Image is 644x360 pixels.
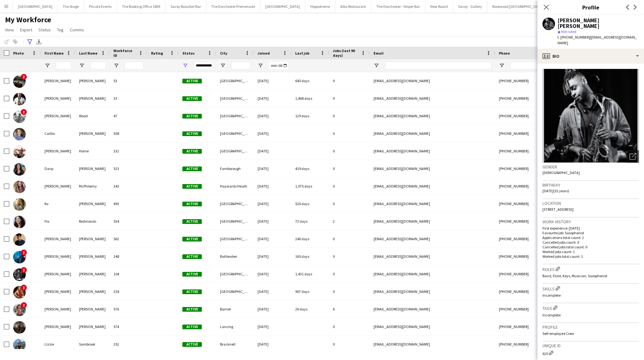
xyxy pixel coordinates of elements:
[291,283,329,300] div: 907 days
[75,177,110,195] div: McPhilemy
[41,125,75,142] div: Caitlin
[254,160,291,177] div: [DATE]
[558,18,639,29] div: [PERSON_NAME] [PERSON_NAME]
[335,0,371,13] button: Alba Restaurant
[542,343,639,348] h3: Unique ID
[41,160,75,177] div: Daisy
[216,248,254,265] div: Rattlesden
[542,170,580,175] span: [DEMOGRAPHIC_DATA]
[291,90,329,107] div: 1,468 days
[542,69,639,163] img: Crew avatar or photo
[21,249,27,256] span: !
[537,49,644,64] div: Bio
[182,131,202,136] span: Active
[182,219,202,224] span: Active
[370,336,495,353] div: [EMAIL_ADDRESS][DOMAIN_NAME]
[21,267,27,273] span: !
[542,230,639,235] p: Favourite job: Saxophonist
[291,248,329,265] div: 165 days
[542,304,639,311] h3: Tags
[5,15,51,24] span: My Workforce
[495,300,575,318] div: [PHONE_NUMBER]
[41,142,75,160] div: [PERSON_NAME]
[329,90,370,107] div: 0
[542,207,573,212] span: [STREET_ADDRESS]
[254,248,291,265] div: [DATE]
[216,177,254,195] div: Haywards Heath
[329,213,370,230] div: 2
[182,342,202,347] span: Active
[495,107,575,124] div: [PHONE_NUMBER]
[291,177,329,195] div: 1,075 days
[370,125,495,142] div: [EMAIL_ADDRESS][DOMAIN_NAME]
[370,177,495,195] div: [EMAIL_ADDRESS][DOMAIN_NAME]
[495,160,575,177] div: [PHONE_NUMBER]
[258,63,263,68] button: Open Filter Menu
[26,38,34,45] app-action-btn: Advanced filters
[260,0,305,13] button: [GEOGRAPHIC_DATA]
[305,0,335,13] button: Hippodrome
[220,63,226,68] button: Open Filter Menu
[254,107,291,124] div: [DATE]
[291,72,329,89] div: 645 days
[542,226,639,230] p: First experience: [DATE]
[216,336,254,353] div: Bracknell
[542,273,607,278] span: Band, Flute, Keys, Musician, Saxophonist
[75,318,110,335] div: [PERSON_NAME]
[110,160,147,177] div: 513
[258,51,270,56] span: Joined
[495,265,575,283] div: [PHONE_NUMBER]
[542,164,639,170] h3: Gender
[216,90,254,107] div: [GEOGRAPHIC_DATA]
[39,27,51,33] span: Status
[70,27,84,33] span: Comms
[216,160,254,177] div: Farnborough
[13,233,26,246] img: Harrison Perkins
[151,51,163,56] span: Rating
[370,318,495,335] div: [EMAIL_ADDRESS][DOMAIN_NAME]
[75,125,110,142] div: [PERSON_NAME]
[182,79,202,83] span: Active
[113,48,136,58] span: Workforce ID
[110,300,147,318] div: 576
[110,318,147,335] div: 574
[75,142,110,160] div: Home
[110,72,147,89] div: 53
[13,251,26,263] img: Harry Greene
[542,182,639,188] h3: Birthday
[216,283,254,300] div: [GEOGRAPHIC_DATA]
[542,331,639,336] p: Self-employed Crew
[75,248,110,265] div: [PERSON_NAME]
[110,248,147,265] div: 248
[56,62,71,69] input: First Name Filter Input
[216,230,254,247] div: [GEOGRAPHIC_DATA]
[495,318,575,335] div: [PHONE_NUMBER]
[110,336,147,353] div: 252
[329,125,370,142] div: 0
[370,230,495,247] div: [EMAIL_ADDRESS][DOMAIN_NAME]
[75,300,110,318] div: [PERSON_NAME]
[487,0,549,13] button: Rosewood [GEOGRAPHIC_DATA]
[291,265,329,283] div: 1,431 days
[21,302,27,308] span: !
[41,265,75,283] div: [PERSON_NAME]
[182,307,202,312] span: Active
[542,293,639,298] p: Incomplete
[499,63,505,68] button: Open Filter Menu
[182,51,195,56] span: Status
[216,318,254,335] div: Lancing
[370,195,495,212] div: [EMAIL_ADDRESS][DOMAIN_NAME]
[291,230,329,247] div: 246 days
[182,149,202,154] span: Active
[75,213,110,230] div: Redmonds
[216,213,254,230] div: [GEOGRAPHIC_DATA]
[370,90,495,107] div: [EMAIL_ADDRESS][DOMAIN_NAME]
[110,177,147,195] div: 243
[542,313,639,317] p: Incomplete
[13,93,26,105] img: Alexander Chadwick
[182,63,188,68] button: Open Filter Menu
[269,62,288,69] input: Joined Filter Input
[41,177,75,195] div: [PERSON_NAME]
[13,128,26,140] img: Caitlin Laing
[425,0,453,13] button: New Board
